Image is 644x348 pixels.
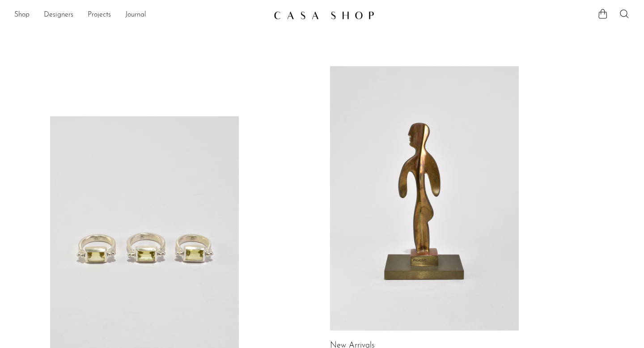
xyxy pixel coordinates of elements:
a: Designers [44,9,73,21]
ul: NEW HEADER MENU [14,8,267,23]
a: Shop [14,9,30,21]
a: Journal [125,9,146,21]
nav: Desktop navigation [14,8,267,23]
a: Projects [88,9,111,21]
